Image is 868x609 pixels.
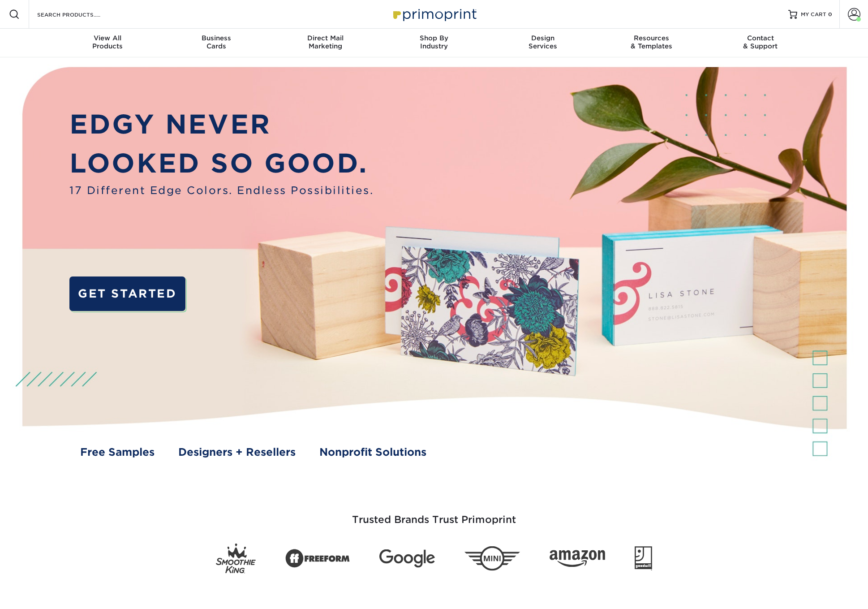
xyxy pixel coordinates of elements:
[488,34,597,42] span: Design
[80,445,155,460] a: Free Samples
[597,34,706,50] div: & Templates
[69,105,374,144] p: EDGY NEVER
[271,34,380,50] div: Marketing
[69,144,374,183] p: LOOKED SO GOOD.
[36,9,124,20] input: SEARCH PRODUCTS.....
[69,183,374,199] span: 17 Different Edge Colors. Endless Possibilities.
[597,29,706,57] a: Resources& Templates
[162,29,271,57] a: BusinessCards
[488,29,597,57] a: DesignServices
[464,546,520,571] img: Mini
[380,34,489,42] span: Shop By
[635,546,652,570] img: Goodwill
[319,445,426,460] a: Nonprofit Solutions
[389,4,479,24] img: Primoprint
[271,34,380,42] span: Direct Mail
[285,544,350,573] img: Freeform
[488,34,597,50] div: Services
[162,34,271,42] span: Business
[380,34,489,50] div: Industry
[53,34,162,42] span: View All
[53,34,162,50] div: Products
[706,34,815,42] span: Contact
[597,34,706,42] span: Resources
[271,29,380,57] a: Direct MailMarketing
[380,29,489,57] a: Shop ByIndustry
[801,11,826,18] span: MY CART
[379,549,435,568] img: Google
[162,34,271,50] div: Cards
[706,29,815,57] a: Contact& Support
[178,445,296,460] a: Designers + Resellers
[53,29,162,57] a: View AllProducts
[550,550,605,567] img: Amazon
[216,544,256,574] img: Smoothie King
[706,34,815,50] div: & Support
[828,11,832,17] span: 0
[172,492,696,536] h3: Trusted Brands Trust Primoprint
[69,276,185,311] a: GET STARTED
